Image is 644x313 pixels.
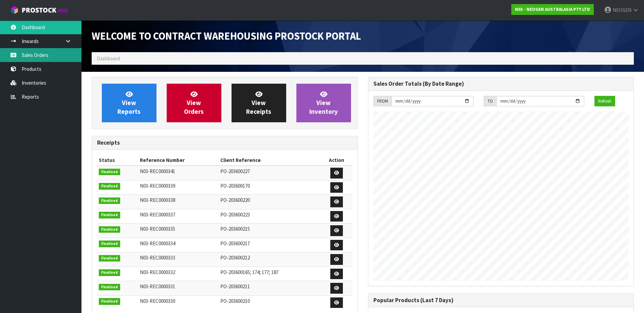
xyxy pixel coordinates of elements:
[246,90,271,116] span: View Receipts
[184,90,204,116] span: View Orders
[167,84,221,122] a: ViewOrders
[92,29,361,42] span: Welcome to Contract Warehousing ProStock Portal
[97,155,138,166] th: Status
[140,283,175,290] span: N03-REC0000331
[140,211,175,218] span: N03-REC0000337
[220,283,250,290] span: PO-203600211
[117,90,141,116] span: View Reports
[22,6,56,15] span: ProStock
[99,284,120,291] span: Finalised
[140,298,175,304] span: N03-REC0000330
[296,84,351,122] a: ViewInventory
[220,269,278,275] span: PO-203600165; 174; 177; 187
[99,197,120,204] span: Finalised
[373,297,629,304] h3: Popular Products (Last 7 Days)
[613,7,631,13] span: NEOGEN
[140,226,175,232] span: N03-REC0000335
[102,84,157,122] a: ViewReports
[99,212,120,218] span: Finalised
[140,240,175,247] span: N03-REC0000334
[140,269,175,275] span: N03-REC0000332
[373,81,629,87] h3: Sales Order Totals (By Date Range)
[140,183,175,189] span: N03-REC0000339
[99,298,120,305] span: Finalised
[309,90,338,116] span: View Inventory
[220,168,250,174] span: PO-203600227
[232,84,286,122] a: ViewReceipts
[220,298,250,304] span: PO-203600210
[321,155,352,166] th: Action
[220,240,250,247] span: PO-203600217
[97,140,352,146] h3: Receipts
[99,226,120,233] span: Finalised
[515,6,590,12] strong: N03 - NEOGEN AUSTRALASIA PTY LTD
[97,55,120,62] span: Dashboard
[594,96,615,107] button: Refresh
[140,254,175,261] span: N03-REC0000333
[140,168,175,174] span: N03-REC0000341
[10,6,19,14] img: cube-alt.png
[484,96,496,107] div: TO
[220,197,250,203] span: PO-203600220
[138,155,219,166] th: Reference Number
[220,226,250,232] span: PO-203600215
[99,169,120,175] span: Finalised
[58,7,68,14] small: WMS
[140,197,175,203] span: N03-REC0000338
[99,269,120,276] span: Finalised
[220,254,250,261] span: PO-203600212
[99,255,120,262] span: Finalised
[99,183,120,190] span: Finalised
[220,183,250,189] span: PO-203600170
[99,241,120,247] span: Finalised
[373,96,391,107] div: FROM
[219,155,321,166] th: Client Reference
[220,211,250,218] span: PO-203600223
